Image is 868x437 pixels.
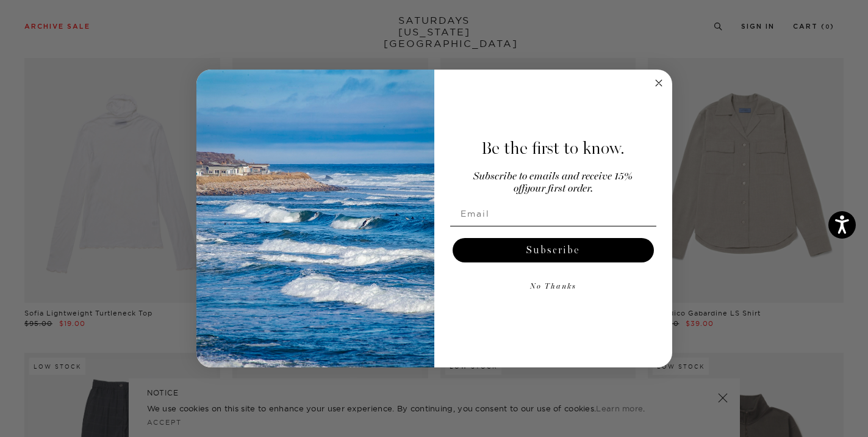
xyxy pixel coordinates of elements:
[450,201,656,226] input: Email
[196,70,434,367] img: 125c788d-000d-4f3e-b05a-1b92b2a23ec9.jpeg
[514,184,525,194] span: off
[450,226,656,226] img: underline
[651,76,666,90] button: Close dialog
[481,138,625,159] span: Be the first to know.
[525,184,593,194] span: your first order.
[473,172,633,182] span: Subscribe to emails and receive 15%
[453,238,654,262] button: Subscribe
[450,275,656,299] button: No Thanks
